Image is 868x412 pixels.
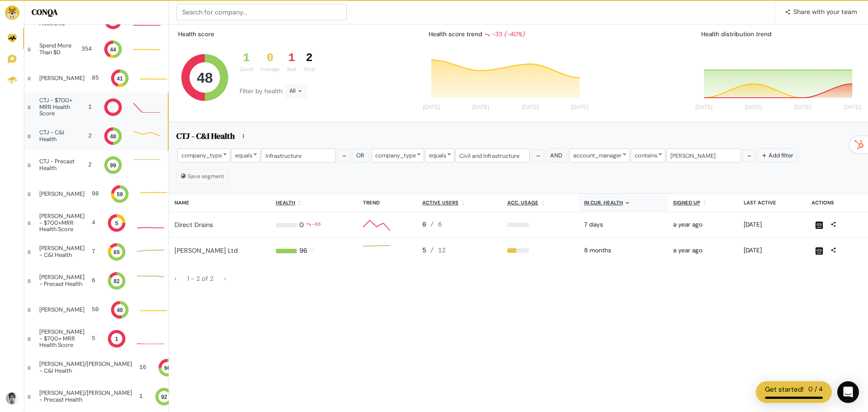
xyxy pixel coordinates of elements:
[92,189,99,198] div: 98
[507,223,573,227] div: 0%
[196,275,202,283] span: 2
[569,148,630,162] div: account_manager
[744,246,801,255] div: 2025-09-08 05:05pm
[176,131,235,144] h5: CTJ - C&I Health
[673,220,733,229] div: 2024-05-31 08:05am
[175,275,176,283] span: ‹
[806,194,868,212] th: Actions
[39,307,85,313] div: [PERSON_NAME]
[80,132,92,140] div: 2
[24,353,169,382] a: [PERSON_NAME]/[PERSON_NAME] - C&I Health 16 66
[507,199,538,206] u: Acc. Usage
[39,274,85,287] div: [PERSON_NAME] - Precast Health
[169,271,868,286] nav: page navigation
[24,237,169,266] a: [PERSON_NAME] - C&I Health 7 65
[176,4,347,20] input: Search for company...
[24,208,169,237] a: [PERSON_NAME] - $700+MRR Health Score 4 5
[584,220,662,229] div: 2025-09-08 12:00am
[39,129,73,142] div: CTJ - C&I Health
[39,158,75,171] div: CTJ - Precast Health
[240,52,253,65] div: 1
[276,199,295,206] u: Health
[177,148,230,162] div: company_type
[24,151,169,180] a: CTJ - Precast Health 2 99
[24,35,169,64] a: Spend More Than $0 354 44
[39,14,75,27] div: High Risk Accounts
[694,26,864,43] div: Health distribution trend
[808,384,823,395] div: 0 / 4
[82,161,92,169] div: 2
[5,5,19,20] img: Brand
[311,220,321,230] div: -66
[24,180,169,208] a: [PERSON_NAME] 98 59
[303,52,315,65] div: 2
[81,45,92,53] div: 354
[260,52,280,65] div: 0
[24,295,169,324] a: [PERSON_NAME] 50 40
[504,30,524,38] i: (-40%)
[299,246,307,256] div: 96
[507,248,573,253] div: 42%
[139,392,143,401] div: 1
[584,246,662,255] div: 2025-01-20 12:00am
[287,52,296,65] div: 1
[744,220,801,229] div: 2025-09-08 07:25pm
[673,246,733,255] div: 2024-05-15 01:22pm
[92,305,99,314] div: 50
[176,28,216,41] div: Health score
[191,275,194,283] span: -
[24,122,169,151] a: CTJ - C&I Health 2 48
[430,221,442,228] span: / 6
[92,247,95,256] div: 7
[571,104,588,111] tspan: [DATE]
[240,66,253,73] div: Good
[6,392,19,405] img: Avatar
[472,104,489,111] tspan: [DATE]
[430,247,446,254] span: / 12
[521,104,538,111] tspan: [DATE]
[39,390,132,403] div: [PERSON_NAME]/[PERSON_NAME] - Precast Health
[24,324,169,353] a: [PERSON_NAME] - $700+ MRR Health Score 5 1
[39,75,85,81] div: [PERSON_NAME]
[39,213,85,232] div: [PERSON_NAME] - $700+MRR Health Score
[546,148,566,162] button: And
[187,275,191,283] span: 1
[92,74,99,82] div: 85
[85,103,92,111] div: 1
[224,275,226,283] span: ›
[352,148,368,162] button: Or
[422,220,496,230] div: 0
[169,194,270,212] th: Name
[260,66,280,73] div: Average
[765,384,804,395] div: Get started!
[39,329,85,348] div: [PERSON_NAME] - $700+ MRR Health Score
[757,148,797,162] button: Add filter
[92,334,95,343] div: 5
[24,382,169,411] a: [PERSON_NAME]/[PERSON_NAME] - Precast Health 1 92
[422,199,458,206] u: Active users
[39,43,74,56] div: Spend More Than $0
[39,97,78,117] div: CTJ - $700+ MRR Health Score
[738,194,806,212] th: Last active
[303,66,315,73] div: Total
[175,246,238,255] a: [PERSON_NAME] Ltd
[202,275,208,283] span: of
[299,220,304,230] div: 0
[24,266,169,295] a: [PERSON_NAME] - Precast Health 6 82
[92,218,95,227] div: 4
[422,246,496,256] div: 5
[484,30,524,39] div: -33
[550,152,562,159] span: And
[844,104,861,111] tspan: [DATE]
[92,276,95,285] div: 6
[285,84,307,99] div: All
[210,275,213,283] span: 2
[695,104,712,111] tspan: [DATE]
[39,191,85,197] div: [PERSON_NAME]
[231,148,260,162] div: equals
[371,148,424,162] div: company_type
[287,66,296,73] div: Bad
[32,7,161,17] h5: CONQA
[139,363,146,372] div: 16
[24,64,169,93] a: [PERSON_NAME] 85 41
